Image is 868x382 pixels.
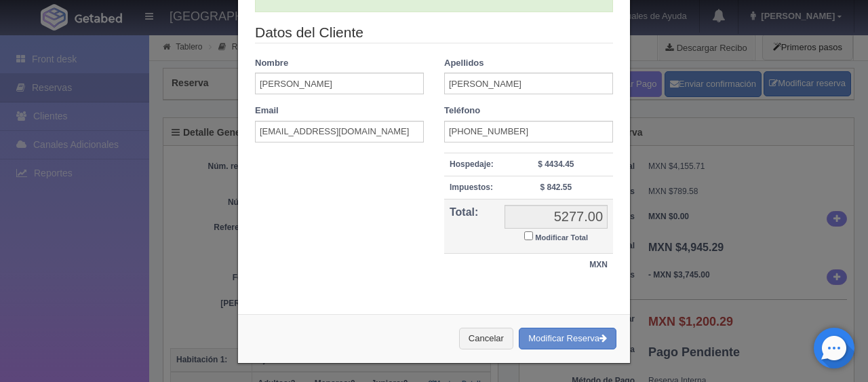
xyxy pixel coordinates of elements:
label: Apellidos [444,57,484,70]
button: Cancelar [459,328,513,350]
small: Modificar Total [535,233,588,242]
th: Total: [444,199,499,254]
th: Hospedaje: [444,153,499,176]
legend: Datos del Cliente [255,22,613,43]
label: Email [255,104,279,117]
input: Modificar Total [524,231,533,240]
button: Modificar Reserva [519,328,616,350]
label: Teléfono [444,104,480,117]
label: Nombre [255,57,288,70]
strong: $ 842.55 [540,183,572,192]
strong: $ 4434.45 [538,159,574,169]
strong: MXN [589,260,608,269]
th: Impuestos: [444,176,499,199]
